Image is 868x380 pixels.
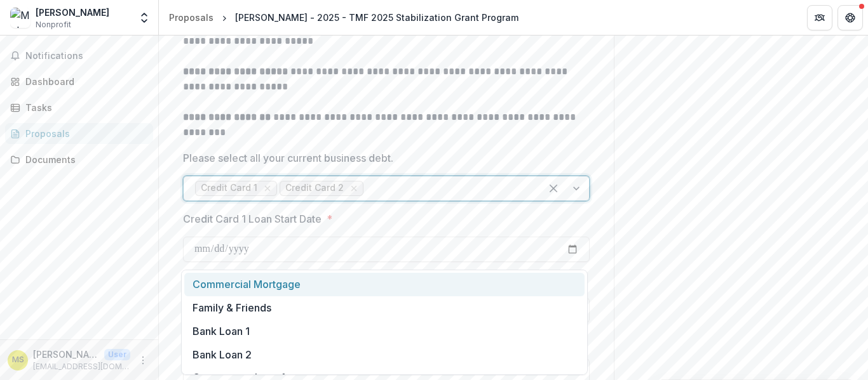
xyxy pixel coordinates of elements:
[36,6,109,19] div: [PERSON_NAME]
[36,19,71,30] span: Nonprofit
[164,8,219,27] a: Proposals
[33,348,99,361] p: [PERSON_NAME]
[201,183,257,193] span: Credit Card 1
[807,5,832,30] button: Partners
[10,8,31,28] img: Mohammad Siddiquee
[25,75,143,88] div: Dashboard
[5,46,153,66] button: Notifications
[135,5,153,30] button: Open entity switcher
[235,11,519,24] div: [PERSON_NAME] - 2025 - TMF 2025 Stabilization Grant Program
[169,11,214,24] div: Proposals
[348,182,360,195] div: Remove Credit Card 2
[5,149,153,170] a: Documents
[25,51,148,62] span: Notifications
[33,361,130,372] p: [EMAIL_ADDRESS][DOMAIN_NAME]
[5,97,153,118] a: Tasks
[135,353,151,368] button: More
[184,319,585,343] div: Bank Loan 1
[25,101,143,114] div: Tasks
[104,349,130,360] p: User
[183,211,322,226] p: Credit Card 1 Loan Start Date
[164,8,524,27] nav: breadcrumb
[183,150,393,166] p: Please select all your current business debt.
[184,296,585,320] div: Family & Friends
[12,356,24,364] div: Mohammad Siddiquee
[5,71,153,92] a: Dashboard
[543,178,564,199] div: Clear selected options
[837,5,863,30] button: Get Help
[285,183,344,193] span: Credit Card 2
[5,123,153,144] a: Proposals
[25,127,143,140] div: Proposals
[184,273,585,296] div: Commercial Mortgage
[25,153,143,166] div: Documents
[261,182,274,195] div: Remove Credit Card 1
[184,343,585,366] div: Bank Loan 2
